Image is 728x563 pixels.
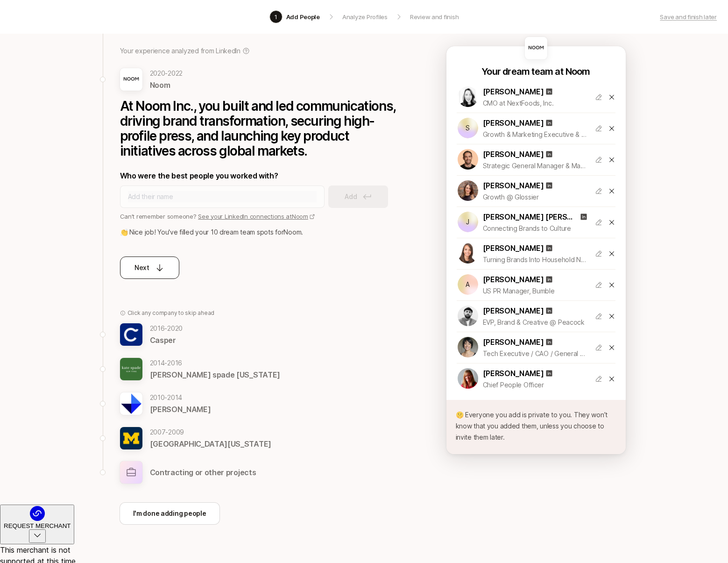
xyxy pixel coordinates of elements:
p: Review and finish [410,12,459,21]
img: 43c7a839_1778_42cd_abab_40849320a146.jpg [120,358,142,380]
p: [PERSON_NAME] spade [US_STATE] [150,369,280,381]
p: Next [134,262,149,273]
p: [PERSON_NAME] [483,336,544,348]
p: Turning Brands Into Household Names | x-Noom, Outdoor Voices, [PERSON_NAME] [483,254,587,265]
p: Casper [150,334,183,346]
img: 1517442291105 [458,243,478,264]
p: S [466,122,470,134]
p: Click any company to skip ahead [127,309,215,317]
img: 1517597479142 [458,337,478,357]
p: Add People [286,12,320,21]
p: [GEOGRAPHIC_DATA][US_STATE] [150,438,271,450]
img: 1701767310723 [458,306,478,326]
p: [PERSON_NAME] [483,148,544,160]
p: 2007 - 2009 [150,427,271,438]
p: 👏 Nice job! You've filled your 10 dream team spots for Noom . [120,227,400,238]
p: [PERSON_NAME] [150,403,211,415]
button: I'm done adding people [120,502,220,525]
p: At Noom Inc., you built and led communications, driving brand transformation, securing high-profi... [120,99,400,158]
p: 1 [275,12,277,21]
p: Growth @ Glossier [483,192,587,203]
p: 2016 - 2020 [150,323,183,334]
img: 4eb7b240_d6d1_47dd_bc76_4b8050ceec16.jpg [525,37,547,59]
p: [PERSON_NAME] [PERSON_NAME] [483,211,578,223]
img: 1576860505049 [458,149,478,170]
p: Chief People Officer [483,379,587,391]
p: Analyze Profiles [342,12,388,21]
p: [PERSON_NAME] [483,367,544,379]
p: Strategic General Manager & Marketing Leader | Driving Business Growth & Operational Excellence [483,160,587,171]
p: Can’t remember someone? [120,212,400,221]
img: 4eb7b240_d6d1_47dd_bc76_4b8050ceec16.jpg [120,68,142,91]
img: f9729ba1_078f_4cfa_aac7_ba0c5d0a4dd8.jpg [120,323,142,346]
p: 🤫 Everyone you add is private to you. They won’t know that you added them, unless you choose to i... [456,409,616,443]
a: Save and finish later [660,12,717,21]
img: 638140db_8b60_4968_a94c_ae55d2dc34e9.jpg [120,392,142,415]
p: Noom [565,65,590,78]
p: [PERSON_NAME] [483,273,544,285]
p: Connecting Brands to Culture [483,223,587,234]
p: J [466,216,469,228]
p: [PERSON_NAME] [483,305,544,317]
p: Contracting or other projects [150,466,256,478]
p: [PERSON_NAME] [483,117,544,129]
p: Your experience analyzed from LinkedIn [120,45,240,57]
input: Add their name [128,191,317,202]
p: US PR Manager, Bumble [483,285,587,297]
img: 14dc5a9d_1acb_465c_9ef3_8771c67326f1.jpg [120,427,142,449]
img: 1516234328325 [458,368,478,389]
a: See your LinkedIn connections atNoom [198,213,315,220]
p: 2014 - 2016 [150,357,280,369]
p: Noom [150,79,183,91]
p: Tech Executive / CAO / General Counsel / Policy Leader / Scaling high-growth businesses [483,348,587,359]
p: CMO at NextFoods, Inc. [483,98,587,109]
p: A [466,279,470,290]
p: Who were the best people you worked with? [120,170,400,182]
button: Next [120,257,179,279]
img: other-company-logo.svg [120,461,142,484]
p: EVP, Brand & Creative @ Peacock [483,317,587,328]
p: [PERSON_NAME] [483,179,544,192]
p: Your dream team at [481,65,563,78]
p: 2010 - 2014 [150,392,211,403]
img: 1587421749575 [458,86,478,107]
p: Growth & Marketing Executive & Advisor [483,129,587,140]
p: [PERSON_NAME] [483,86,544,98]
p: 2020 - 2022 [150,68,183,79]
p: [PERSON_NAME] [483,242,544,254]
img: 1714598359604 [458,180,478,201]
